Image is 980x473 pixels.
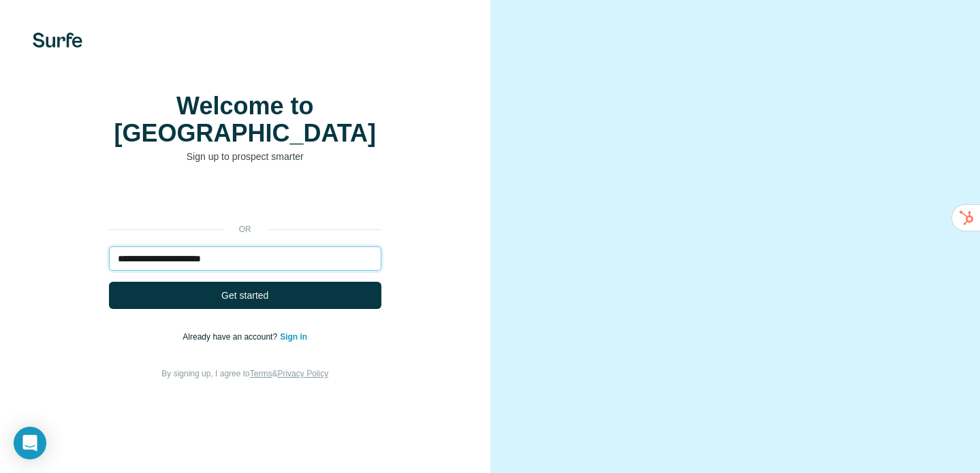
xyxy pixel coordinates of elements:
a: Privacy Policy [277,369,328,378]
button: Get started [109,282,381,309]
h1: Welcome to [GEOGRAPHIC_DATA] [109,93,381,147]
span: Get started [221,289,268,302]
p: Sign up to prospect smarter [109,150,381,163]
span: By signing up, I agree to & [161,369,328,378]
span: Already have an account? [183,332,280,342]
a: Sign in [280,332,307,342]
img: Surfe's logo [33,33,82,48]
div: Open Intercom Messenger [14,427,46,459]
p: or [223,223,267,235]
a: Terms [250,369,272,378]
iframe: Botão Iniciar sessão com o Google [102,184,388,214]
